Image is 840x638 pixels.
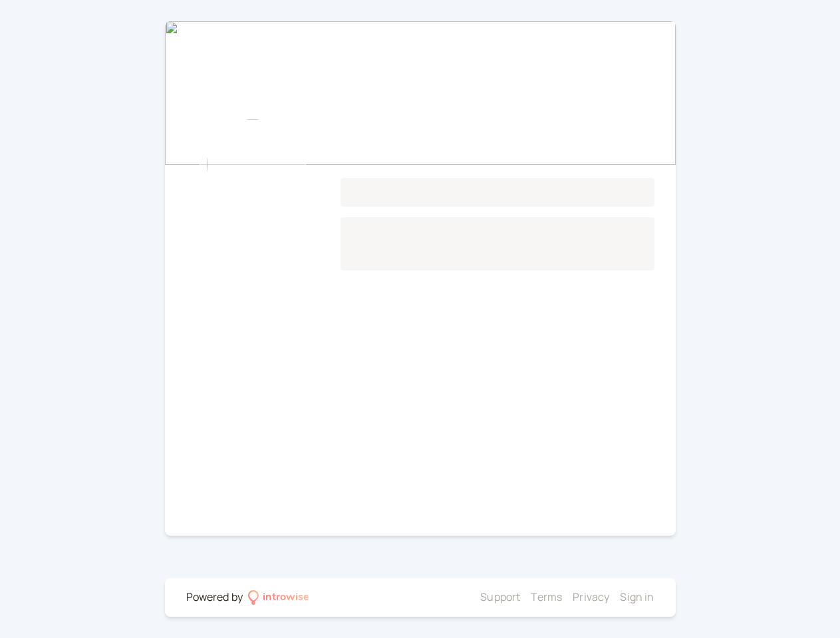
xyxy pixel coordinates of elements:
a: Support [480,589,520,604]
div: introwise [263,589,309,606]
h1: Loading... [341,178,654,207]
div: Powered by [186,589,243,606]
a: introwise [248,589,310,606]
a: Privacy [573,589,609,604]
a: Terms [531,589,562,604]
a: Sign in [620,589,654,604]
